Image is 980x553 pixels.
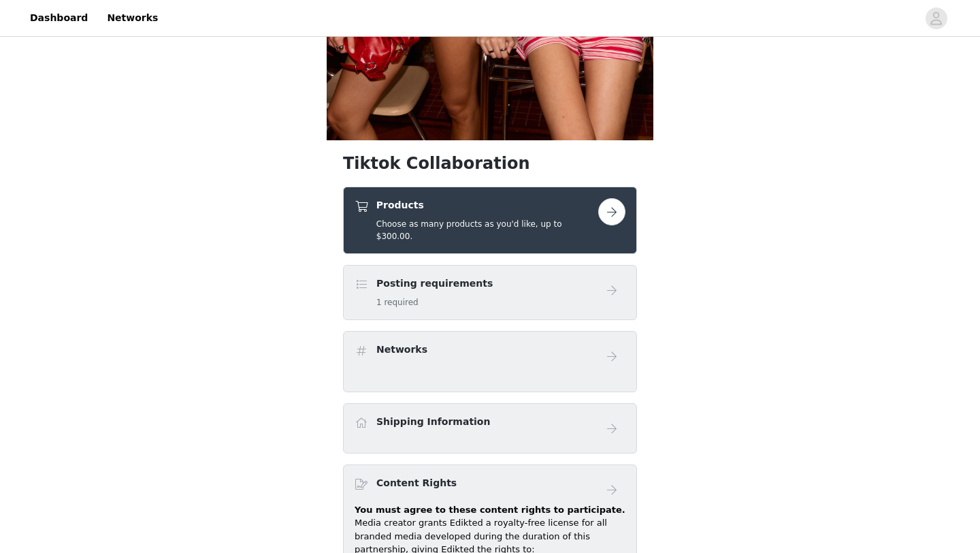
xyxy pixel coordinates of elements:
div: Shipping Information [343,403,637,454]
h4: Networks [376,343,427,357]
h4: Posting requirements [376,276,493,291]
h5: 1 required [376,296,493,309]
h5: Choose as many products as you'd like, up to $300.00. [376,218,598,242]
div: Networks [343,331,637,392]
h4: Products [376,198,598,212]
h1: Tiktok Collaboration [343,151,637,176]
div: Posting requirements [343,265,637,320]
h4: Shipping Information [376,415,490,429]
strong: You must agree to these content rights to participate. [355,505,625,515]
div: avatar [930,7,943,29]
h4: Content Rights [376,476,457,490]
div: Products [343,187,637,254]
a: Dashboard [22,3,96,33]
a: Networks [99,3,166,33]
